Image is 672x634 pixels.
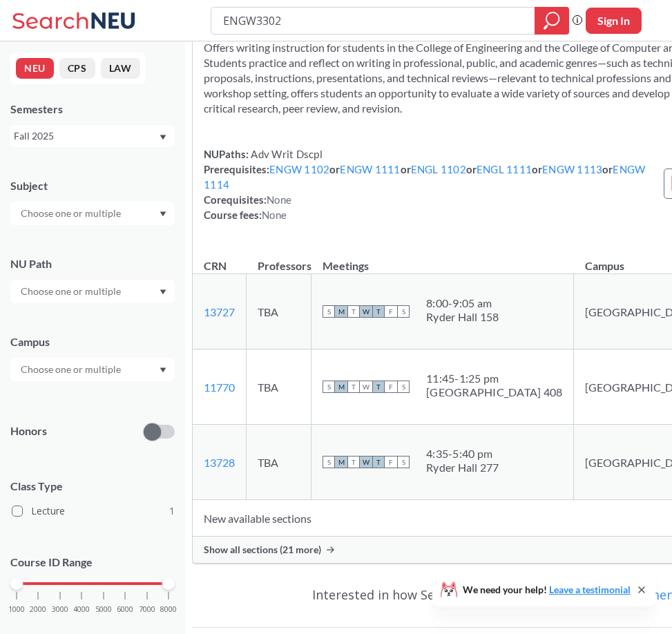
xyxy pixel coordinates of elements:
[160,289,166,295] svg: Dropdown arrow
[347,381,360,393] span: T
[269,163,329,175] a: ENGW 1102
[10,102,175,117] div: Semesters
[204,146,650,222] div: NUPaths: Prerequisites: or or or or or Corequisites: Course fees:
[10,358,175,381] div: Dropdown arrow
[10,334,175,349] div: Campus
[10,256,175,271] div: NU Path
[535,7,569,35] div: magnifying glass
[247,244,311,274] th: Professors
[101,58,140,79] button: LAW
[10,423,47,439] p: Honors
[169,503,175,519] span: 1
[10,202,175,225] div: Dropdown arrow
[426,372,562,385] div: 11:45 - 1:25 pm
[14,205,130,222] input: Choose one or multiple
[160,606,177,613] span: 8000
[267,193,291,206] span: None
[360,305,372,318] span: W
[323,456,335,468] span: S
[249,148,323,160] span: Adv Writ Dscpl
[372,381,385,393] span: T
[542,163,602,175] a: ENGW 1113
[14,128,158,144] div: Fall 2025
[10,479,175,494] span: Class Type
[247,349,311,425] td: TBA
[204,456,235,469] a: 13728
[335,456,347,468] span: M
[14,361,130,378] input: Choose one or multiple
[247,425,311,500] td: TBA
[95,606,112,613] span: 5000
[340,163,400,175] a: ENGW 1111
[426,296,499,310] div: 8:00 - 9:05 am
[262,209,287,221] span: None
[204,381,235,394] a: 11770
[426,447,499,461] div: 4:35 - 5:40 pm
[323,305,335,318] span: S
[204,305,235,318] a: 13727
[10,280,175,303] div: Dropdown arrow
[335,381,347,393] span: M
[385,456,397,468] span: F
[477,163,532,175] a: ENGL 1111
[204,544,321,556] span: Show all sections (21 more)
[30,606,46,613] span: 2000
[160,367,166,373] svg: Dropdown arrow
[397,381,410,393] span: S
[372,305,385,318] span: T
[247,274,311,349] td: TBA
[10,125,175,147] div: Fall 2025Dropdown arrow
[347,305,360,318] span: T
[14,283,130,300] input: Choose one or multiple
[8,606,25,613] span: 1000
[586,8,642,34] button: Sign In
[10,555,175,570] p: Course ID Range
[411,163,466,175] a: ENGL 1102
[222,9,525,32] input: Class, professor, course number, "phrase"
[160,211,166,217] svg: Dropdown arrow
[59,58,95,79] button: CPS
[52,606,68,613] span: 3000
[549,584,631,595] a: Leave a testimonial
[311,244,574,274] th: Meetings
[426,310,499,324] div: Ryder Hall 158
[372,456,385,468] span: T
[426,385,562,399] div: [GEOGRAPHIC_DATA] 408
[139,606,155,613] span: 7000
[12,502,175,520] label: Lecture
[385,305,397,318] span: F
[160,135,166,140] svg: Dropdown arrow
[385,381,397,393] span: F
[117,606,133,613] span: 6000
[360,456,372,468] span: W
[335,305,347,318] span: M
[397,305,410,318] span: S
[16,58,54,79] button: NEU
[347,456,360,468] span: T
[463,585,631,595] span: We need your help!
[204,258,227,273] div: CRN
[360,381,372,393] span: W
[10,178,175,193] div: Subject
[397,456,410,468] span: S
[426,461,499,474] div: Ryder Hall 277
[544,11,560,30] svg: magnifying glass
[73,606,90,613] span: 4000
[323,381,335,393] span: S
